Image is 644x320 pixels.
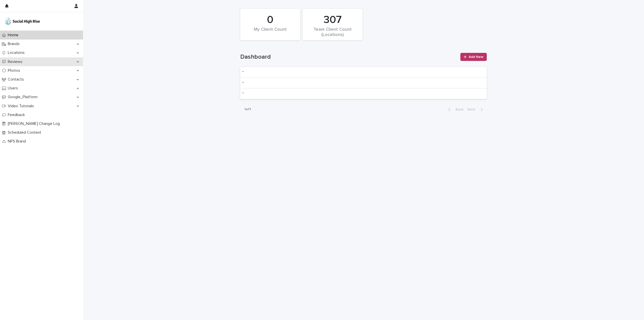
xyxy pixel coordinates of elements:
p: - [242,80,244,85]
button: Back [444,107,465,112]
div: 307 [311,14,354,26]
img: o5DnuTxEQV6sW9jFYBBf [4,16,41,26]
p: Feedback [6,113,29,117]
div: 0 [249,14,292,26]
span: Back [453,108,463,111]
p: Locations [6,50,29,55]
p: Brands [6,42,24,46]
p: NPS Brand [6,139,30,144]
p: Reviews [6,59,26,64]
p: Scheduled Content [6,130,45,135]
h1: Dashboard [240,53,457,61]
button: Next [465,107,487,112]
div: Team Client Count (Locations) [311,27,354,38]
p: - [242,69,244,75]
div: My Client Count [249,27,292,38]
p: [PERSON_NAME] Change Log [6,121,64,126]
p: Video Tutorials [6,104,38,109]
a: - [240,67,487,78]
p: 1 of 1 [240,103,255,116]
a: Add New [460,53,487,61]
p: Home [6,33,22,38]
p: Contacts [6,77,28,82]
a: - [240,78,487,89]
span: Add New [469,55,484,59]
a: - [240,88,487,99]
p: Google_Platform [6,95,42,99]
p: Photos [6,68,24,73]
span: Next [467,108,478,111]
p: - [242,90,244,96]
p: Users [6,86,22,91]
